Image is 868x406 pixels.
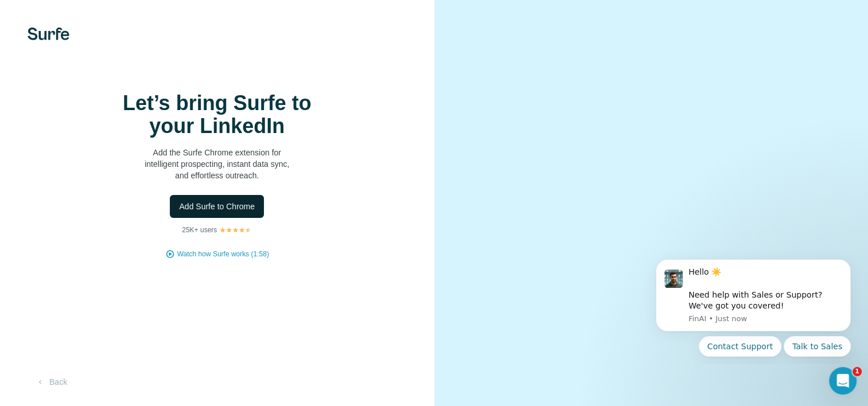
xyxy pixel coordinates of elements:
button: Back [28,372,75,392]
iframe: Intercom live chat [829,367,857,395]
span: 1 [853,367,862,376]
img: Surfe's logo [28,28,69,40]
p: 25K+ users [182,225,217,235]
img: Rating Stars [219,227,252,233]
iframe: Intercom notifications message [639,249,868,364]
button: Add Surfe to Chrome [170,195,264,218]
h1: Let’s bring Surfe to your LinkedIn [102,92,332,138]
button: Watch how Surfe works (1:58) [177,249,269,259]
p: Add the Surfe Chrome extension for intelligent prospecting, instant data sync, and effortless out... [102,147,332,181]
span: Add Surfe to Chrome [179,201,255,212]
